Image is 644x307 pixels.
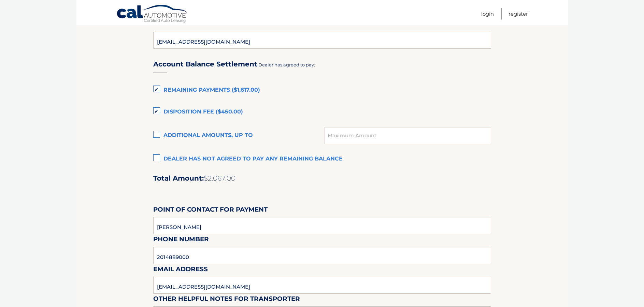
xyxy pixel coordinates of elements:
[153,294,300,306] label: Other helpful notes for transporter
[153,264,208,277] label: Email Address
[153,152,491,166] label: Dealer has not agreed to pay any remaining balance
[153,204,268,217] label: Point of Contact for Payment
[153,83,491,97] label: Remaining Payments ($1,617.00)
[153,174,491,183] h2: Total Amount:
[481,8,494,19] a: Login
[153,129,325,142] label: Additional amounts, up to
[325,127,491,144] input: Maximum Amount
[509,8,528,19] a: Register
[116,4,188,24] a: Cal Automotive
[153,60,257,68] h3: Account Balance Settlement
[258,62,315,67] span: Dealer has agreed to pay:
[204,174,235,182] span: $2,067.00
[153,105,491,119] label: Disposition Fee ($450.00)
